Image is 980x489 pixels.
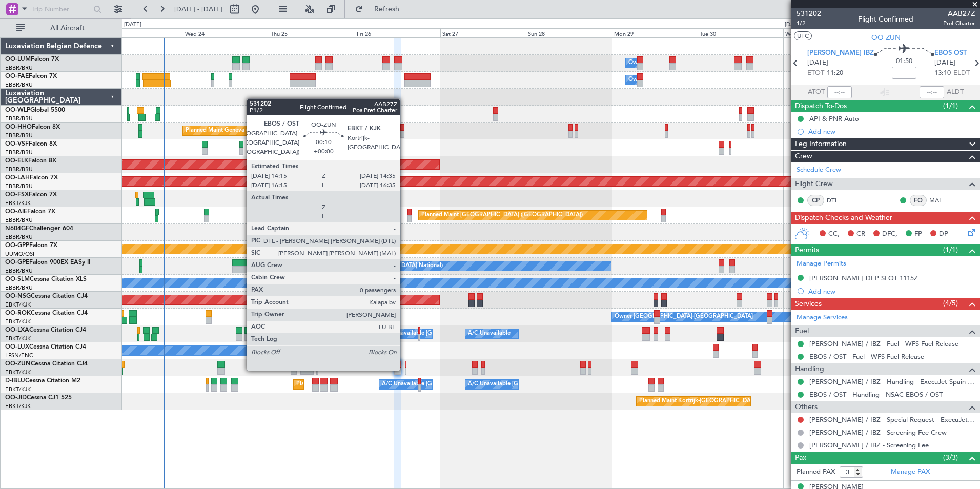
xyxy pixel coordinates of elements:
div: [PERSON_NAME] DEP SLOT 1115Z [809,274,918,282]
div: Planned Maint Kortrijk-[GEOGRAPHIC_DATA] [639,394,759,409]
button: UTC [794,31,812,40]
span: Services [795,298,822,310]
span: ETOT [807,68,824,78]
a: EBKT/KJK [5,318,31,325]
span: DFC, [882,229,897,239]
span: OO-GPE [5,259,29,266]
div: Mon 29 [612,28,698,37]
div: Add new [808,127,975,136]
a: OO-SLMCessna Citation XLS [5,276,87,282]
span: OO-SLM [5,276,30,282]
span: Refresh [365,6,409,13]
span: OO-JID [5,395,27,401]
a: Manage Permits [797,259,846,269]
a: OO-AIEFalcon 7X [5,209,55,215]
a: [PERSON_NAME] / IBZ - Screening Fee [809,441,929,450]
div: Planned Maint Geneva (Cointrin) [186,123,270,138]
a: Manage Services [797,313,848,323]
span: 1/2 [797,19,821,28]
span: EBOS OST [934,48,967,58]
span: 01:50 [896,56,912,67]
span: Leg Information [795,138,847,150]
button: Refresh [350,1,412,17]
div: Fri 26 [355,28,440,37]
span: D-IBLU [5,378,25,384]
a: EBKT/KJK [5,301,31,309]
span: OO-ZUN [5,361,31,367]
span: Others [795,401,818,413]
span: [PERSON_NAME] IBZ [807,48,874,58]
div: FO [910,195,927,206]
a: LFSN/ENC [5,352,33,359]
span: [DATE] [934,58,955,68]
span: OO-HHO [5,124,32,130]
a: OO-ZUNCessna Citation CJ4 [5,361,88,367]
a: EBBR/BRU [5,284,33,292]
div: [DATE] [124,21,141,29]
span: Fuel [795,325,809,337]
a: EBBR/BRU [5,233,33,241]
div: Tue 30 [698,28,783,37]
a: OO-ELKFalcon 8X [5,158,56,164]
div: Thu 25 [269,28,354,37]
a: EBBR/BRU [5,115,33,123]
div: Owner Melsbroek Air Base [628,55,698,71]
span: All Aircraft [27,25,108,32]
span: Handling [795,363,824,375]
span: Dispatch To-Dos [795,100,847,112]
span: OO-NSG [5,293,31,299]
div: Owner [GEOGRAPHIC_DATA]-[GEOGRAPHIC_DATA] [615,309,753,324]
span: OO-LAH [5,175,30,181]
a: [PERSON_NAME] / IBZ - Special Request - ExecuJet [GEOGRAPHIC_DATA] [PERSON_NAME] / IBZ [809,415,975,424]
span: OO-LXA [5,327,29,333]
input: --:-- [827,86,852,98]
a: EBKT/KJK [5,369,31,376]
a: EBKT/KJK [5,402,31,410]
div: Planned Maint [GEOGRAPHIC_DATA] ([GEOGRAPHIC_DATA]) [421,208,583,223]
div: A/C Unavailable [GEOGRAPHIC_DATA] ([GEOGRAPHIC_DATA] National) [382,326,573,341]
div: A/C Unavailable [GEOGRAPHIC_DATA] ([GEOGRAPHIC_DATA] National) [382,377,573,392]
a: OO-FSXFalcon 7X [5,192,57,198]
a: OO-LAHFalcon 7X [5,175,58,181]
span: DP [939,229,948,239]
a: OO-VSFFalcon 8X [5,141,57,147]
a: OO-WLPGlobal 5500 [5,107,65,113]
input: Trip Number [31,2,90,17]
span: OO-GPP [5,242,29,249]
a: EBBR/BRU [5,267,33,275]
a: EBBR/BRU [5,149,33,156]
div: Owner Melsbroek Air Base [628,72,698,88]
a: EBOS / OST - Fuel - WFS Fuel Release [809,352,924,361]
span: (1/1) [943,244,958,255]
a: N604GFChallenger 604 [5,226,73,232]
a: [PERSON_NAME] / IBZ - Handling - ExecuJet Spain [PERSON_NAME] / IBZ [809,377,975,386]
a: D-IBLUCessna Citation M2 [5,378,80,384]
label: Planned PAX [797,467,835,477]
a: DTL [827,196,850,205]
a: EBKT/KJK [5,199,31,207]
div: CP [807,195,824,206]
span: Crew [795,151,812,162]
a: EBBR/BRU [5,64,33,72]
span: Flight Crew [795,178,833,190]
a: OO-FAEFalcon 7X [5,73,57,79]
span: 531202 [797,8,821,19]
div: Planned Maint Nice ([GEOGRAPHIC_DATA]) [296,377,411,392]
a: OO-LUMFalcon 7X [5,56,59,63]
span: 11:20 [827,68,843,78]
a: EBBR/BRU [5,166,33,173]
a: [PERSON_NAME] / IBZ - Screening Fee Crew [809,428,947,437]
div: Tue 23 [97,28,182,37]
span: OO-LUM [5,56,31,63]
a: EBBR/BRU [5,132,33,139]
span: OO-FSX [5,192,29,198]
span: OO-AIE [5,209,27,215]
a: MAL [929,196,952,205]
div: Planned Maint Kortrijk-[GEOGRAPHIC_DATA] [293,326,412,341]
span: OO-WLP [5,107,30,113]
a: OO-LXACessna Citation CJ4 [5,327,86,333]
a: Schedule Crew [797,165,841,175]
span: (3/3) [943,452,958,463]
span: OO-VSF [5,141,29,147]
div: Wed 24 [183,28,269,37]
